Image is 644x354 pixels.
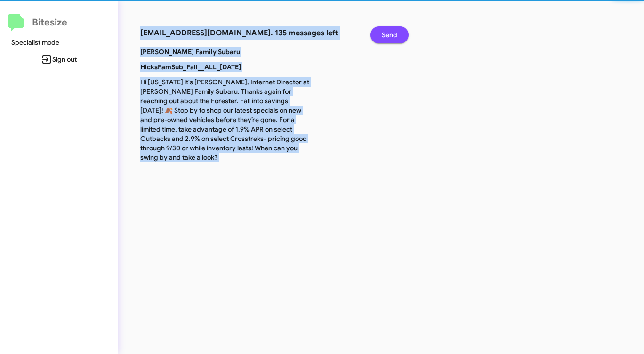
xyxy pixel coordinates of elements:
span: Send [382,26,397,43]
b: [PERSON_NAME] Family Subaru [140,48,240,56]
span: Sign out [8,51,110,68]
p: Hi [US_STATE] it's [PERSON_NAME], Internet Director at [PERSON_NAME] Family Subaru. Thanks again ... [133,77,317,162]
button: Send [370,26,409,43]
b: HicksFamSub_Fall__ALL_[DATE] [140,63,241,71]
h3: [EMAIL_ADDRESS][DOMAIN_NAME]. 135 messages left [140,26,356,40]
a: Bitesize [8,14,67,32]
